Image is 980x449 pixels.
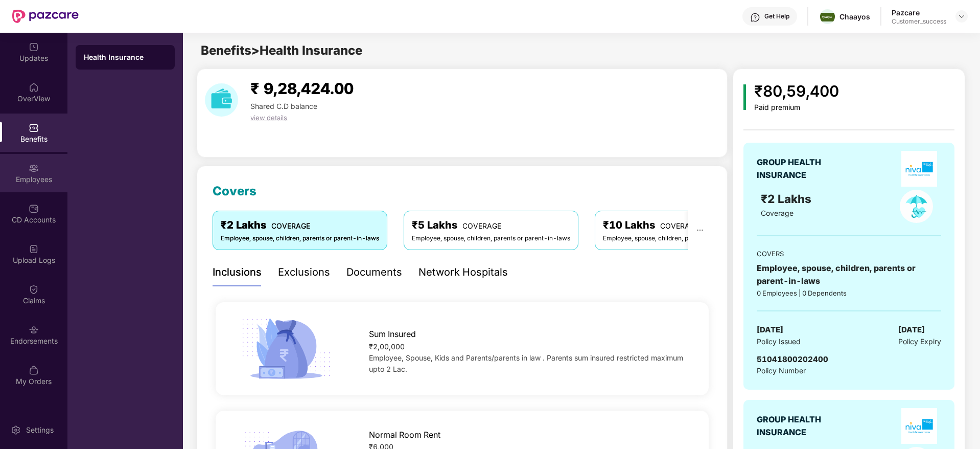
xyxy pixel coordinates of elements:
img: svg+xml;base64,PHN2ZyBpZD0iU2V0dGluZy0yMHgyMCIgeG1sbnM9Imh0dHA6Ly93d3cudzMub3JnLzIwMDAvc3ZnIiB3aW... [11,425,21,435]
div: ₹2 Lakhs [221,217,379,233]
div: ₹10 Lakhs [603,217,761,233]
span: Normal Room Rent [369,429,440,441]
img: svg+xml;base64,PHN2ZyBpZD0iQ2xhaW0iIHhtbG5zPSJodHRwOi8vd3d3LnczLm9yZy8yMDAwL3N2ZyIgd2lkdGg9IjIwIi... [29,284,39,295]
span: COVERAGE [271,221,310,230]
img: svg+xml;base64,PHN2ZyBpZD0iQ0RfQWNjb3VudHMiIGRhdGEtbmFtZT0iQ0QgQWNjb3VudHMiIHhtbG5zPSJodHRwOi8vd3... [29,204,39,214]
div: ₹5 Lakhs [412,217,570,233]
span: Policy Expiry [898,336,941,347]
span: Covers [213,184,256,198]
div: Employee, spouse, children, parents or parent-in-laws [412,234,570,243]
img: svg+xml;base64,PHN2ZyBpZD0iRHJvcGRvd24tMzJ4MzIiIHhtbG5zPSJodHRwOi8vd3d3LnczLm9yZy8yMDAwL3N2ZyIgd2... [958,12,966,20]
span: Benefits > Health Insurance [201,43,362,58]
div: ₹80,59,400 [754,79,839,103]
img: svg+xml;base64,PHN2ZyBpZD0iQmVuZWZpdHMiIHhtbG5zPSJodHRwOi8vd3d3LnczLm9yZy8yMDAwL3N2ZyIgd2lkdGg9Ij... [29,123,39,133]
span: COVERAGE [462,221,501,230]
img: svg+xml;base64,PHN2ZyBpZD0iVXBsb2FkX0xvZ3MiIGRhdGEtbmFtZT0iVXBsb2FkIExvZ3MiIHhtbG5zPSJodHRwOi8vd3... [29,244,39,254]
img: insurerLogo [901,408,937,444]
div: GROUP HEALTH INSURANCE [757,156,846,182]
img: svg+xml;base64,PHN2ZyBpZD0iTXlfT3JkZXJzIiBkYXRhLW5hbWU9Ik15IE9yZGVycyIgeG1sbnM9Imh0dHA6Ly93d3cudz... [29,365,39,375]
img: svg+xml;base64,PHN2ZyBpZD0iVXBkYXRlZCIgeG1sbnM9Imh0dHA6Ly93d3cudzMub3JnLzIwMDAvc3ZnIiB3aWR0aD0iMj... [29,42,39,52]
div: Get Help [764,12,789,20]
img: icon [743,84,746,110]
div: ₹2,00,000 [369,341,687,352]
img: chaayos.jpeg [820,13,835,21]
div: Employee, spouse, children, parents or parent-in-laws [603,234,761,243]
span: Policy Issued [757,336,801,347]
img: download [205,83,238,117]
div: Paid premium [754,103,839,112]
div: Chaayos [839,12,870,21]
span: [DATE] [898,324,925,336]
img: svg+xml;base64,PHN2ZyBpZD0iSGVscC0zMngzMiIgeG1sbnM9Imh0dHA6Ly93d3cudzMub3JnLzIwMDAvc3ZnIiB3aWR0aD... [750,12,760,23]
div: Employee, spouse, children, parents or parent-in-laws [221,234,379,243]
span: COVERAGE [660,221,699,230]
div: Documents [346,264,402,280]
div: Health Insurance [84,52,167,62]
button: ellipsis [688,211,712,250]
div: Network Hospitals [418,264,508,280]
div: Settings [23,425,57,435]
span: Shared C.D balance [250,102,317,110]
img: svg+xml;base64,PHN2ZyBpZD0iRW5kb3JzZW1lbnRzIiB4bWxucz0iaHR0cDovL3d3dy53My5vcmcvMjAwMC9zdmciIHdpZH... [29,325,39,335]
img: insurerLogo [901,151,937,187]
img: svg+xml;base64,PHN2ZyBpZD0iRW1wbG95ZWVzIiB4bWxucz0iaHR0cDovL3d3dy53My5vcmcvMjAwMC9zdmciIHdpZHRoPS... [29,163,39,173]
img: policyIcon [900,190,933,223]
div: Customer_success [892,17,946,26]
div: Employee, spouse, children, parents or parent-in-laws [757,262,941,287]
img: icon [238,315,334,383]
img: New Pazcare Logo [12,10,79,23]
span: Coverage [761,209,794,217]
span: 51041800202400 [757,354,828,364]
span: view details [250,114,287,122]
span: ellipsis [696,227,704,234]
span: Sum Insured [369,328,416,341]
div: COVERS [757,249,941,259]
span: ₹ 9,28,424.00 [250,79,354,98]
span: Policy Number [757,366,806,375]
div: Exclusions [278,264,330,280]
div: GROUP HEALTH INSURANCE [757,413,846,439]
span: ₹2 Lakhs [761,192,814,206]
div: 0 Employees | 0 Dependents [757,288,941,298]
span: Employee, Spouse, Kids and Parents/parents in law . Parents sum insured restricted maximum upto 2... [369,353,683,373]
div: Inclusions [213,264,262,280]
img: svg+xml;base64,PHN2ZyBpZD0iSG9tZSIgeG1sbnM9Imh0dHA6Ly93d3cudzMub3JnLzIwMDAvc3ZnIiB3aWR0aD0iMjAiIG... [29,82,39,93]
span: [DATE] [757,324,783,336]
div: Pazcare [892,8,946,17]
